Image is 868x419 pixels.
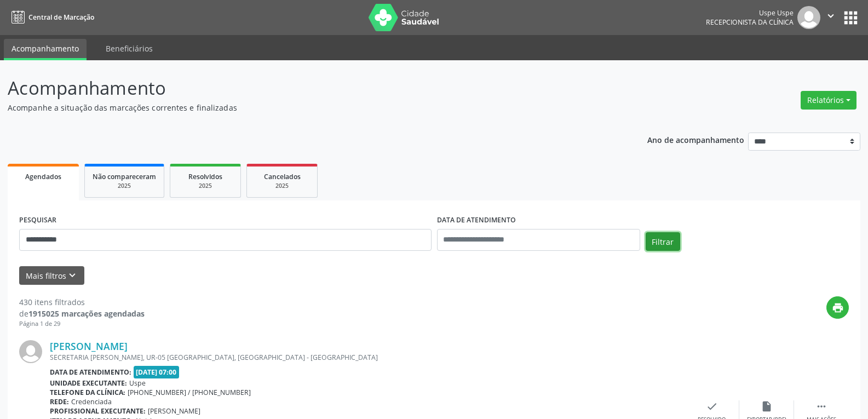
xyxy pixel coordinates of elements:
b: Rede: [50,397,69,406]
i:  [815,400,827,412]
i: print [832,302,844,314]
div: 2025 [255,182,309,190]
span: Agendados [25,172,61,181]
button: apps [841,8,860,27]
img: img [19,340,42,363]
span: Não compareceram [93,172,156,181]
div: 2025 [178,182,233,190]
span: Resolvidos [188,172,222,181]
label: DATA DE ATENDIMENTO [437,212,516,229]
a: [PERSON_NAME] [50,340,128,352]
span: Recepcionista da clínica [706,18,794,27]
b: Profissional executante: [50,406,146,416]
a: Central de Marcação [8,8,94,26]
i: check [706,400,718,412]
label: PESQUISAR [19,212,56,229]
img: img [797,6,820,29]
strong: 1915025 marcações agendadas [28,308,145,319]
button: Filtrar [646,232,680,251]
div: SECRETARIA [PERSON_NAME], UR-05 [GEOGRAPHIC_DATA], [GEOGRAPHIC_DATA] - [GEOGRAPHIC_DATA] [50,353,685,362]
p: Acompanhe a situação das marcações correntes e finalizadas [8,102,605,113]
span: Cancelados [264,172,301,181]
button:  [820,6,841,29]
span: Credenciada [71,397,112,406]
i: insert_drive_file [761,400,773,412]
div: 430 itens filtrados [19,296,145,308]
div: 2025 [93,182,156,190]
p: Ano de acompanhamento [647,133,744,146]
b: Unidade executante: [50,378,127,388]
span: Central de Marcação [28,13,94,22]
button: Mais filtroskeyboard_arrow_down [19,266,84,285]
p: Acompanhamento [8,74,605,102]
span: [PERSON_NAME] [148,406,200,416]
span: [PHONE_NUMBER] / [PHONE_NUMBER] [128,388,251,397]
button: Relatórios [801,91,856,110]
a: Beneficiários [98,39,160,58]
b: Data de atendimento: [50,368,131,377]
div: Página 1 de 29 [19,319,145,329]
span: Uspe [129,378,146,388]
span: [DATE] 07:00 [134,366,180,378]
div: Uspe Uspe [706,8,794,18]
a: Acompanhamento [4,39,87,60]
div: de [19,308,145,319]
button: print [826,296,849,319]
i: keyboard_arrow_down [66,269,78,282]
b: Telefone da clínica: [50,388,125,397]
i:  [825,10,837,22]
